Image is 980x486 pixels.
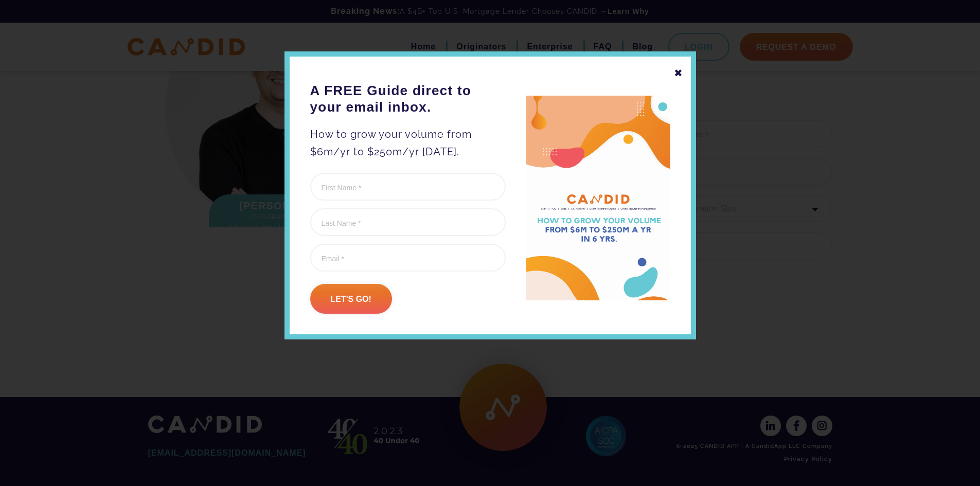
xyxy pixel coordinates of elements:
[310,244,506,272] input: Email *
[310,125,506,160] p: How to grow your volume from $6m/yr to $250m/yr [DATE].
[310,208,506,236] input: Last Name *
[526,96,670,301] img: A FREE Guide direct to your email inbox.
[310,82,506,115] h3: A FREE Guide direct to your email inbox.
[310,284,392,314] input: Let's go!
[310,173,506,201] input: First Name *
[674,64,683,82] div: ✖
